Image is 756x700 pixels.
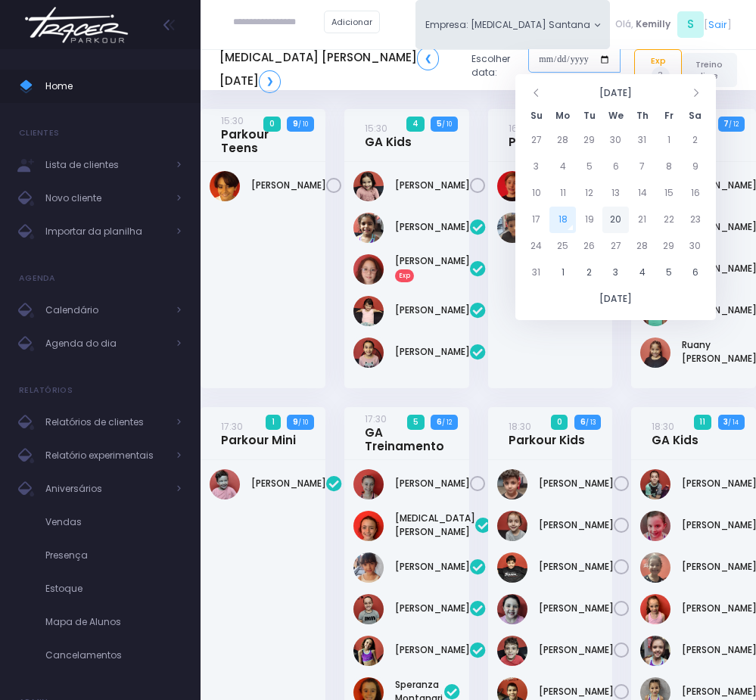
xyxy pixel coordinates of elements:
img: Liz Stetz Tavernaro Torres [353,171,384,201]
img: Liz Valotto [640,594,670,624]
td: 2 [576,260,602,286]
img: Allegra Montanari Ferreira [353,511,384,541]
th: Fr [655,104,682,127]
td: 18 [549,207,576,233]
small: / 12 [729,120,739,129]
img: Ali Abd Ali [497,469,527,499]
img: Artur Vernaglia Bagatin [497,171,527,201]
a: [PERSON_NAME] [395,602,470,615]
img: Manuela Ary Madruga [353,636,384,666]
a: [PERSON_NAME] [395,477,470,490]
a: 15:30GA Kids [365,121,412,149]
span: Aniversários [45,479,166,499]
td: 30 [602,127,629,154]
a: [PERSON_NAME] [251,477,326,490]
a: [PERSON_NAME] [395,303,470,317]
span: Mapa de Alunos [45,612,182,632]
span: Estoque [45,579,182,599]
small: / 10 [442,120,452,129]
img: Manuela Soggio [497,594,527,624]
span: Exp [395,269,414,282]
h4: Clientes [19,118,59,148]
td: 5 [655,260,682,286]
th: Tu [576,104,602,127]
h5: [MEDICAL_DATA] [PERSON_NAME] [DATE] [219,47,460,92]
td: 25 [549,233,576,260]
a: Exp3 [634,49,681,90]
td: 9 [682,154,708,180]
span: Vendas [45,512,182,532]
span: 4 [406,117,424,132]
a: [PERSON_NAME] [539,477,614,490]
td: 31 [629,127,655,154]
td: 4 [549,154,576,180]
td: 30 [682,233,708,260]
img: Pedro Henrique Negrão Tateishi [497,213,527,243]
span: S [677,11,704,38]
img: Lorenzo Bortoletto de Alencar [497,552,527,583]
td: 4 [629,260,655,286]
td: 14 [629,180,655,207]
a: Sair [708,17,727,32]
a: [MEDICAL_DATA][PERSON_NAME] [395,512,475,539]
span: 0 [263,117,280,132]
a: [PERSON_NAME] [395,643,470,657]
a: [PERSON_NAME] [395,345,470,359]
td: 10 [523,180,549,207]
th: Th [629,104,655,127]
a: 17:30Parkour Mini [221,419,296,447]
td: 27 [602,233,629,260]
img: Isabela Maximiano Valga Neves [640,511,670,541]
small: 15:30 [365,122,387,135]
strong: 6 [437,416,442,428]
a: 18:30GA Kids [652,419,698,447]
span: 3 [652,67,670,85]
a: [PERSON_NAME] [539,560,614,574]
td: 29 [576,127,602,154]
a: 15:30Parkour Teens [221,114,300,155]
a: [PERSON_NAME] [539,643,614,657]
td: 16 [682,180,708,207]
img: Manuella Brandão oliveira [353,254,384,285]
a: [PERSON_NAME] [251,179,326,192]
span: Novo cliente [45,188,166,208]
small: 15:30 [221,114,244,127]
span: Calendário [45,300,166,320]
small: / 10 [298,120,308,129]
td: 6 [682,260,708,286]
th: We [602,104,629,127]
td: 29 [655,233,682,260]
td: 23 [682,207,708,233]
strong: 6 [580,416,586,428]
img: Julia Bergo Costruba [353,552,384,583]
td: 17 [523,207,549,233]
small: 17:30 [365,412,387,425]
td: 8 [655,154,682,180]
a: [PERSON_NAME]Exp [395,254,470,282]
a: [PERSON_NAME] [539,685,614,698]
span: Kemilly [636,17,670,31]
td: 22 [655,207,682,233]
a: 17:30GA Treinamento [365,412,444,453]
td: 7 [629,154,655,180]
img: Laura Alycia Ventura de Souza [640,552,670,583]
img: Gustavo Gyurkovits [497,511,527,541]
div: Escolher data: [219,42,621,97]
span: Presença [45,546,182,565]
img: Niara Belisário Cruz [353,338,384,368]
td: 1 [549,260,576,286]
td: 3 [523,154,549,180]
small: / 14 [728,418,739,427]
td: 6 [602,154,629,180]
h4: Relatórios [19,375,73,406]
span: 0 [551,415,568,430]
img: Maria Cecília Utimi de Sousa [640,636,670,666]
a: [PERSON_NAME] [395,179,470,192]
td: 21 [629,207,655,233]
small: / 10 [298,418,308,427]
h4: Agenda [19,263,56,294]
a: ❯ [259,70,281,93]
a: ❮ [417,47,439,70]
strong: 9 [293,416,298,428]
td: 11 [549,180,576,207]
